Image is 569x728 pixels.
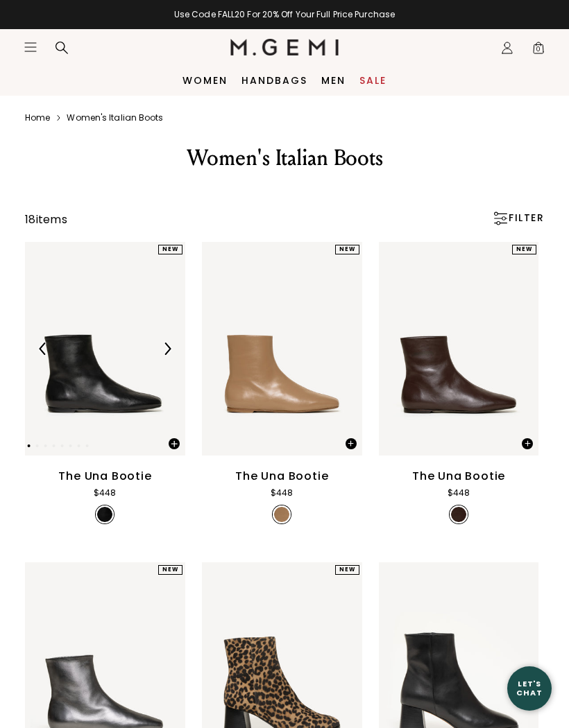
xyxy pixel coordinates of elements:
a: Handbags [241,75,307,86]
a: Sale [359,75,387,86]
img: v_7402721116219_SWATCH_50x.jpg [451,507,466,522]
img: The Una Bootie [379,242,539,456]
div: $448 [448,486,470,500]
a: Women's italian boots [67,112,163,123]
div: Let's Chat [507,679,552,697]
a: The Una Bootie$448 [202,242,362,529]
img: M.Gemi [230,39,339,55]
span: 0 [532,44,545,58]
div: The Una Bootie [235,468,328,485]
img: Next Arrow [161,343,173,355]
img: v_7402721083451_SWATCH_50x.jpg [97,507,112,522]
img: v_7402721148987_SWATCH_50x.jpg [274,507,289,522]
div: NEW [158,565,182,575]
a: Women [182,75,228,86]
div: NEW [335,245,359,254]
a: Home [25,112,50,123]
div: Women's Italian Boots [42,144,527,172]
button: Open site menu [24,40,37,54]
img: Previous Arrow [37,343,49,355]
div: The Una Bootie [412,468,505,485]
div: NEW [512,245,536,254]
div: $448 [94,486,116,500]
a: Previous ArrowNext ArrowThe Una Bootie$448 [25,242,185,529]
div: FILTER [492,211,544,225]
a: The Una Bootie$448 [379,242,539,529]
div: The Una Bootie [58,468,151,485]
img: The Una Bootie [25,242,185,456]
a: Men [321,75,346,86]
div: NEW [335,565,359,575]
img: Open filters [493,211,507,225]
div: 18 items [25,211,67,228]
img: The Una Bootie [202,242,362,456]
div: NEW [158,245,182,254]
div: $448 [271,486,293,500]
